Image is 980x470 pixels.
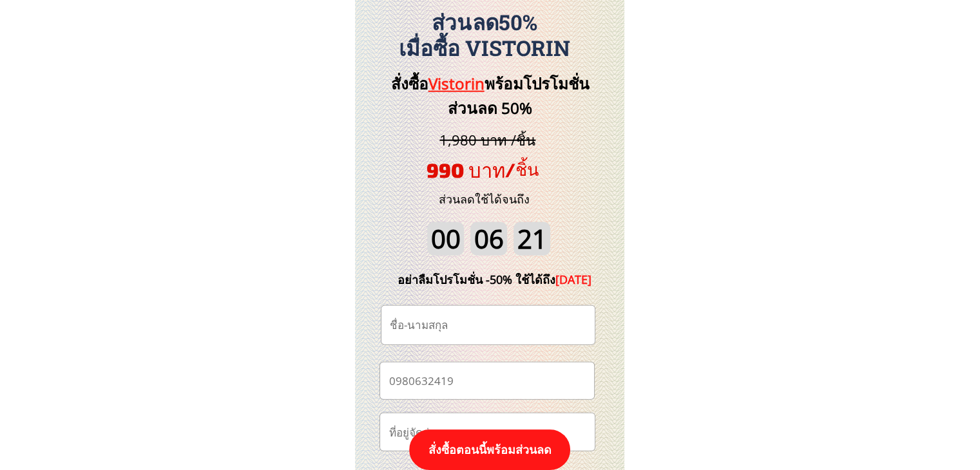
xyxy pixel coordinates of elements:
div: อย่าลืมโปรโมชั่น -50% ใช้ได้ถึง [378,270,611,289]
h3: ส่วนลดใช้ได้จนถึง [421,190,547,209]
span: 1,980 บาท /ชิ้น [439,130,535,149]
span: 990 บาท [427,158,505,182]
span: Vistorin [428,73,485,94]
input: ชื่อ-นามสกุล [387,306,590,344]
span: [DATE] [555,272,591,287]
h3: ส่วนลด50% เมื่อซื้อ Vistorin [348,10,621,61]
span: /ชิ้น [505,158,539,179]
input: ที่อยู่จัดส่ง [385,413,589,451]
h3: สั่งซื้อ พร้อมโปรโมชั่นส่วนลด 50% [369,71,611,121]
p: สั่งซื้อตอนนี้พร้อมส่วนลด [409,429,570,470]
input: เบอร์โทรศัพท์ [385,362,588,399]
